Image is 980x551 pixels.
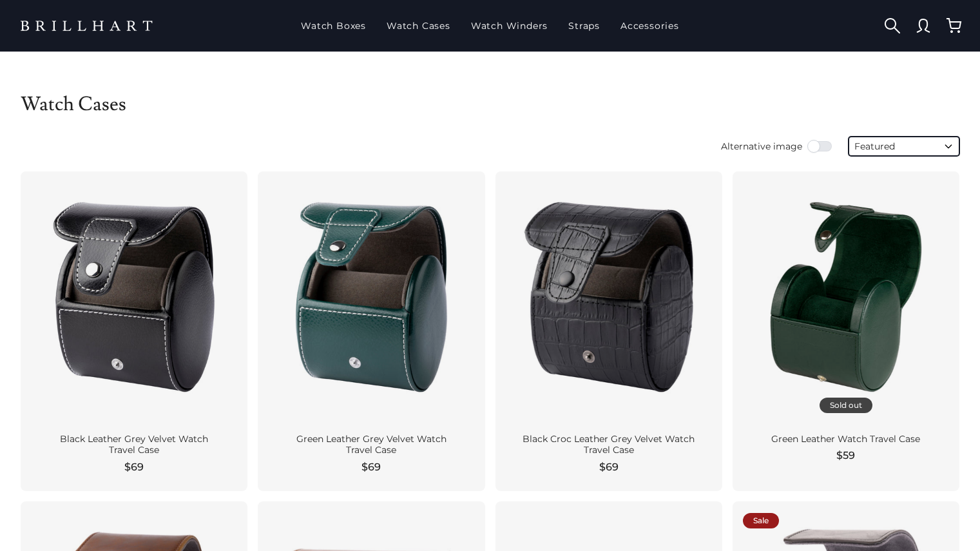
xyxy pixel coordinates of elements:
[296,9,371,43] a: Watch Boxes
[563,9,605,43] a: Straps
[807,140,833,153] input: Use setting
[743,513,779,528] div: Sale
[599,459,619,475] span: $69
[296,9,684,43] nav: Main
[721,140,802,153] span: Alternative image
[511,434,707,456] div: Black Croc Leather Grey Velvet Watch Travel Case
[36,434,232,456] div: Black Leather Grey Velvet Watch Travel Case
[21,93,959,116] h1: Watch Cases
[21,171,247,491] a: Black Leather Grey Velvet Watch Travel Case $69
[258,171,485,491] a: Green Leather Grey Velvet Watch Travel Case $69
[495,171,722,491] a: Black Croc Leather Grey Velvet Watch Travel Case $69
[273,434,469,456] div: Green Leather Grey Velvet Watch Travel Case
[361,459,381,475] span: $69
[836,448,855,463] span: $59
[466,9,553,43] a: Watch Winders
[124,459,144,475] span: $69
[748,434,944,445] div: Green Leather Watch Travel Case
[381,9,456,43] a: Watch Cases
[615,9,684,43] a: Accessories
[733,171,959,491] a: Sold out Green Leather Watch Travel Case $59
